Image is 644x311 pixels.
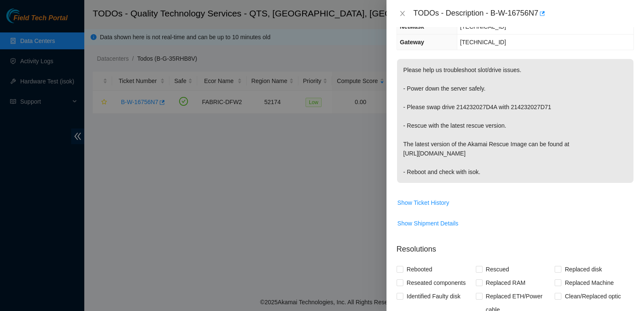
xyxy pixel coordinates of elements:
[561,276,617,290] span: Replaced Machine
[400,39,424,46] span: Gateway
[413,7,634,20] div: TODOs - Description - B-W-16756N7
[403,276,469,290] span: Reseated components
[561,263,605,276] span: Replaced disk
[397,219,459,228] span: Show Shipment Details
[397,59,633,183] p: Please help us troubleshoot slot/drive issues. - Power down the server safely. - Please swap driv...
[399,10,406,17] span: close
[460,39,506,46] span: [TECHNICAL_ID]
[397,198,449,207] span: Show Ticket History
[483,263,513,276] span: Rescued
[397,10,408,18] button: Close
[397,237,634,255] p: Resolutions
[397,217,459,230] button: Show Shipment Details
[397,196,450,209] button: Show Ticket History
[561,290,624,303] span: Clean/Replaced optic
[403,290,464,303] span: Identified Faulty disk
[403,263,436,276] span: Rebooted
[483,276,529,290] span: Replaced RAM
